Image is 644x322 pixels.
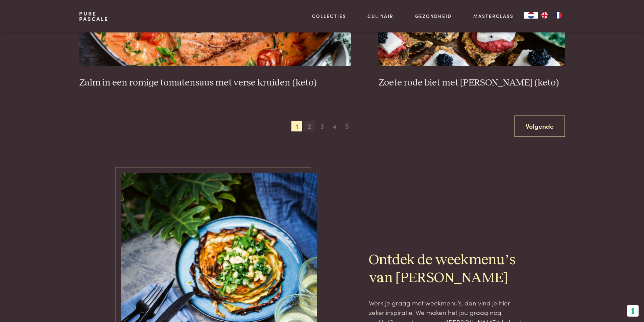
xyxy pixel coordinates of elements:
a: Collecties [312,13,346,20]
a: PurePascale [79,11,109,22]
h2: Ontdek de weekmenu’s van [PERSON_NAME] [369,251,524,287]
span: 3 [317,121,328,132]
ul: Language list [538,12,565,19]
a: Volgende [515,116,565,137]
span: 2 [304,121,315,132]
span: 1 [291,121,302,132]
span: 5 [342,121,353,132]
a: Masterclass [473,13,514,20]
h3: Zalm in een romige tomatensaus met verse kruiden (keto) [79,77,351,89]
span: 4 [329,121,340,132]
a: Culinair [367,13,393,20]
a: FR [551,12,565,19]
h3: Zoete rode biet met [PERSON_NAME] (keto) [378,77,565,89]
a: Gezondheid [415,13,452,20]
button: Uw voorkeuren voor toestemming voor trackingtechnologieën [627,305,639,317]
div: Language [524,12,538,19]
aside: Language selected: Nederlands [524,12,565,19]
a: NL [524,12,538,19]
a: EN [538,12,551,19]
